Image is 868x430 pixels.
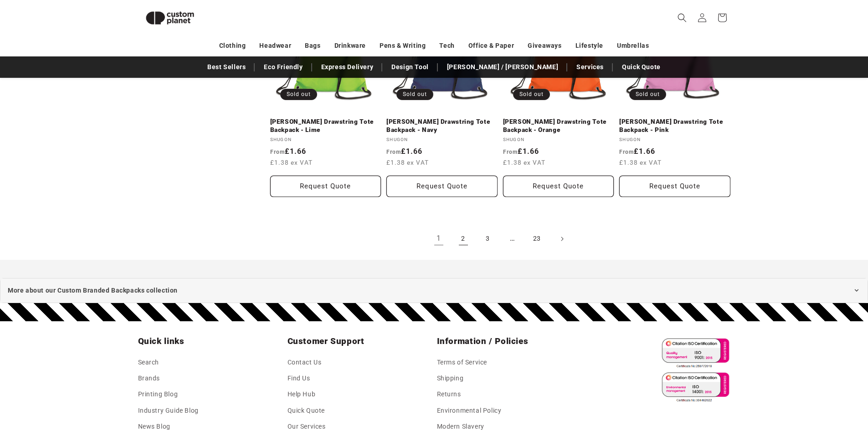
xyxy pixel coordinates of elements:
[270,229,730,249] nav: Pagination
[437,403,502,419] a: Environmental Policy
[138,403,199,419] a: Industry Guide Blog
[658,336,730,370] img: ISO 9001 Certified
[259,59,307,75] a: Eco Friendly
[288,403,325,419] a: Quick Quote
[138,357,159,370] a: Search
[334,38,366,54] a: Drinkware
[503,176,614,197] button: Request Quote
[203,59,250,75] a: Best Sellers
[672,8,692,28] summary: Search
[219,38,246,54] a: Clothing
[288,370,310,386] a: Find Us
[478,229,498,249] a: Page 3
[437,370,464,386] a: Shipping
[437,386,461,402] a: Returns
[716,332,868,430] iframe: Chat Widget
[503,229,523,249] span: …
[619,176,730,197] button: Request Quote
[437,357,488,370] a: Terms of Service
[386,118,498,134] a: [PERSON_NAME] Drawstring Tote Backpack - Navy
[617,38,649,54] a: Umbrellas
[305,38,320,54] a: Bags
[138,336,282,347] h2: Quick links
[259,38,291,54] a: Headwear
[8,285,178,296] span: More about our Custom Branded Backpacks collection
[442,59,563,75] a: [PERSON_NAME] / [PERSON_NAME]
[575,38,603,54] a: Lifestyle
[437,336,581,347] h2: Information / Policies
[552,229,572,249] a: Next page
[270,118,381,134] a: [PERSON_NAME] Drawstring Tote Backpack - Lime
[270,176,381,197] button: Request Quote
[619,118,730,134] a: [PERSON_NAME] Drawstring Tote Backpack - Pink
[288,357,322,370] a: Contact Us
[429,229,449,249] a: Page 1
[503,118,614,134] a: [PERSON_NAME] Drawstring Tote Backpack - Orange
[453,229,473,249] a: Page 2
[468,38,514,54] a: Office & Paper
[439,38,454,54] a: Tech
[387,59,433,75] a: Design Tool
[317,59,378,75] a: Express Delivery
[658,370,730,404] img: ISO 14001 Certified
[386,176,498,197] button: Request Quote
[288,386,316,402] a: Help Hub
[527,229,547,249] a: Page 23
[528,38,561,54] a: Giveaways
[572,59,608,75] a: Services
[288,336,431,347] h2: Customer Support
[617,59,665,75] a: Quick Quote
[138,386,178,402] a: Printing Blog
[380,38,426,54] a: Pens & Writing
[138,370,160,386] a: Brands
[138,4,202,32] img: Custom Planet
